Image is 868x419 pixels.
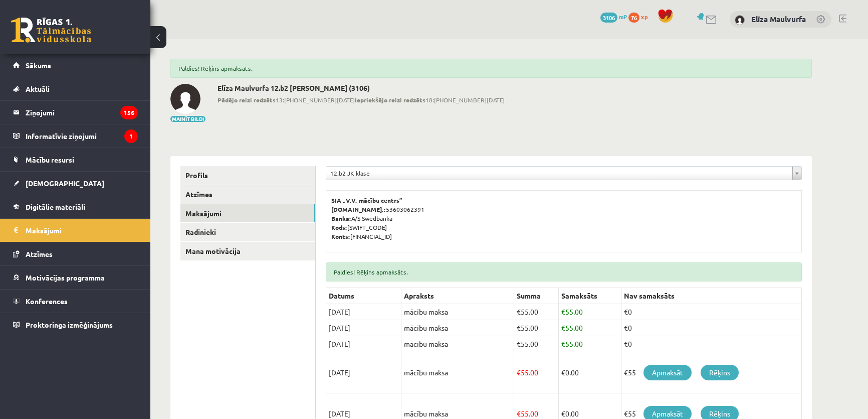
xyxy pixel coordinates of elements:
a: Rēķins [701,365,739,380]
a: Aktuāli [13,77,138,100]
a: [DEMOGRAPHIC_DATA] [13,172,138,195]
a: Maksājumi [180,204,315,223]
a: 12.b2 JK klase [326,167,801,180]
i: 1 [124,129,138,143]
td: [DATE] [326,320,401,336]
b: Pēdējo reizi redzēts [218,96,276,104]
div: Paldies! Rēķins apmaksāts. [326,262,802,282]
span: Atzīmes [26,249,53,258]
span: € [561,368,565,377]
td: [DATE] [326,336,401,352]
span: € [517,368,521,377]
a: Atzīmes [13,242,138,265]
a: Mana motivācija [180,242,315,260]
td: €0 [621,320,801,336]
span: Digitālie materiāli [26,202,85,211]
td: [DATE] [326,352,401,393]
b: Iepriekšējo reizi redzēts [355,96,425,104]
legend: Informatīvie ziņojumi [26,124,138,148]
th: Summa [514,288,559,304]
b: SIA „V.V. mācību centrs” [331,196,403,204]
span: € [517,409,521,418]
span: € [517,339,521,348]
a: Profils [180,166,315,185]
img: Elīza Maulvurfa [170,84,200,114]
b: [DOMAIN_NAME].: [331,205,386,213]
div: Paldies! Rēķins apmaksāts. [170,59,812,78]
span: 12.b2 JK klase [330,167,788,180]
button: Mainīt bildi [170,116,205,122]
a: Sākums [13,54,138,77]
a: Maksājumi [13,219,138,242]
span: Sākums [26,61,51,70]
td: [DATE] [326,304,401,320]
i: 156 [120,106,138,119]
span: Aktuāli [26,84,50,93]
span: mP [619,13,627,21]
td: 55.00 [558,320,621,336]
td: mācību maksa [401,336,514,352]
span: Mācību resursi [26,155,74,164]
b: Kods: [331,223,347,231]
td: 55.00 [514,352,559,393]
td: €0 [621,304,801,320]
legend: Maksājumi [26,219,138,242]
td: mācību maksa [401,320,514,336]
a: Informatīvie ziņojumi1 [13,124,138,148]
a: Atzīmes [180,185,315,204]
a: Ziņojumi156 [13,101,138,124]
th: Apraksts [401,288,514,304]
td: 0.00 [558,352,621,393]
span: Motivācijas programma [26,273,105,282]
span: [DEMOGRAPHIC_DATA] [26,179,104,188]
th: Samaksāts [558,288,621,304]
img: Elīza Maulvurfa [735,15,745,25]
span: € [517,323,521,332]
span: 3106 [600,13,617,23]
b: Konts: [331,232,350,240]
b: Banka: [331,214,351,222]
span: € [561,307,565,316]
span: Konferences [26,297,68,306]
span: € [517,307,521,316]
span: 13:[PHONE_NUMBER][DATE] 18:[PHONE_NUMBER][DATE] [218,95,505,104]
th: Nav samaksāts [621,288,801,304]
td: €55 [621,352,801,393]
a: Motivācijas programma [13,266,138,289]
td: mācību maksa [401,352,514,393]
legend: Ziņojumi [26,101,138,124]
a: Elīza Maulvurfa [751,14,806,24]
td: 55.00 [514,320,559,336]
h2: Elīza Maulvurfa 12.b2 [PERSON_NAME] (3106) [218,84,505,92]
span: 76 [628,13,639,23]
th: Datums [326,288,401,304]
a: Rīgas 1. Tālmācības vidusskola [11,18,91,43]
span: € [561,409,565,418]
span: xp [641,13,647,21]
span: € [561,323,565,332]
a: 76 xp [628,13,653,21]
a: Konferences [13,290,138,313]
td: 55.00 [558,304,621,320]
a: Apmaksāt [643,365,692,380]
span: € [561,339,565,348]
a: 3106 mP [600,13,627,21]
a: Digitālie materiāli [13,195,138,218]
a: Mācību resursi [13,148,138,171]
td: 55.00 [514,304,559,320]
span: Proktoringa izmēģinājums [26,320,113,329]
td: 55.00 [558,336,621,352]
a: Radinieki [180,223,315,241]
td: 55.00 [514,336,559,352]
td: €0 [621,336,801,352]
a: Proktoringa izmēģinājums [13,313,138,336]
td: mācību maksa [401,304,514,320]
p: 53603062391 A/S Swedbanka [SWIFT_CODE] [FINANCIAL_ID] [331,196,796,241]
